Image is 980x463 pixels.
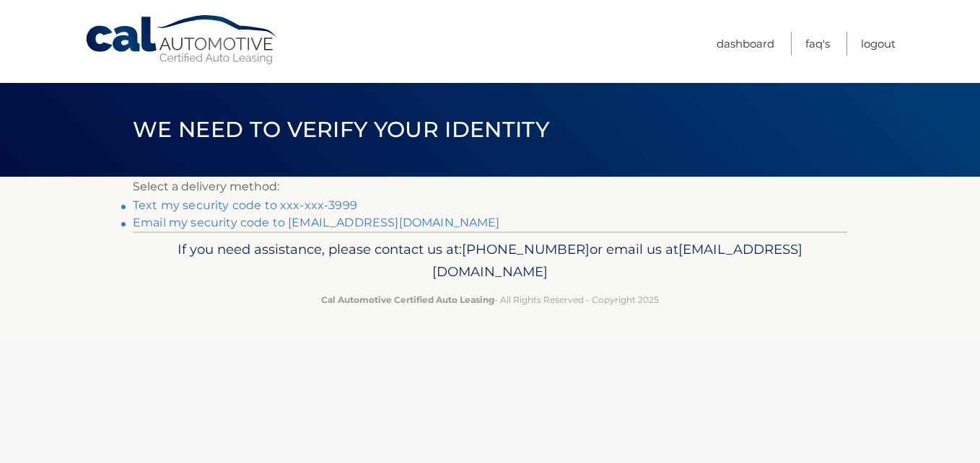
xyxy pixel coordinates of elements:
a: Logout [861,32,896,56]
p: Select a delivery method: [133,177,847,197]
p: If you need assistance, please contact us at: or email us at [142,238,838,284]
strong: Cal Automotive Certified Auto Leasing [321,294,494,305]
p: - All Rights Reserved - Copyright 2025 [142,292,838,307]
a: Email my security code to [EMAIL_ADDRESS][DOMAIN_NAME] [133,216,500,229]
a: FAQ's [805,32,830,56]
a: Text my security code to xxx-xxx-3999 [133,198,357,212]
span: [PHONE_NUMBER] [462,241,590,257]
span: We need to verify your identity [133,116,549,143]
a: Cal Automotive [84,14,279,66]
a: Dashboard [717,32,774,56]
